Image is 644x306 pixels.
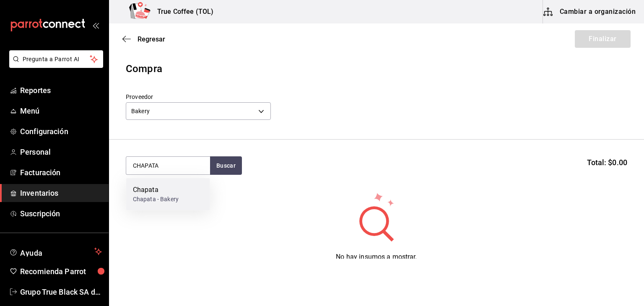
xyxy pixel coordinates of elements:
span: Regresar [138,35,165,43]
span: Personal [20,146,102,158]
button: Regresar [122,35,165,43]
span: Reportes [20,85,102,96]
span: Grupo True Black SA de CV [20,286,102,298]
label: Proveedor [126,94,271,100]
div: Compra [126,61,627,76]
span: Total: $0.00 [587,157,627,168]
span: Inventarios [20,187,102,199]
span: Recomienda Parrot [20,266,102,277]
span: Pregunta a Parrot AI [23,55,90,64]
span: Suscripción [20,208,102,219]
span: Facturación [20,167,102,178]
div: Chapata [133,185,179,195]
button: Pregunta a Parrot AI [9,50,103,68]
div: Bakery [126,102,271,120]
button: open_drawer_menu [92,22,99,29]
span: No hay insumos a mostrar. Busca un insumo para agregarlo a la lista [314,253,439,271]
input: Buscar insumo [126,157,210,174]
div: Chapata - Bakery [133,195,179,204]
span: Menú [20,105,102,117]
span: Ayuda [20,246,91,257]
button: Buscar [210,156,242,175]
span: Configuración [20,126,102,137]
h3: True Coffee (TOL) [151,7,213,17]
a: Pregunta a Parrot AI [6,61,103,70]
